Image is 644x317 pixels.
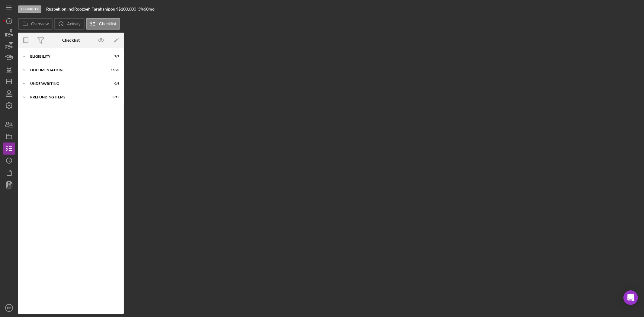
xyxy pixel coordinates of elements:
[74,7,118,11] div: Roozbeh Farahanipour |
[138,7,144,11] div: 3 %
[46,7,74,11] div: |
[54,18,84,30] button: Activity
[18,5,41,13] div: Eligibility
[108,55,119,58] div: 7 / 7
[118,6,136,11] span: $100,000
[67,21,80,26] label: Activity
[108,82,119,85] div: 0 / 6
[108,68,119,72] div: 15 / 20
[31,21,49,26] label: Overview
[30,68,104,72] div: Documentation
[99,21,116,26] label: Checklist
[108,95,119,99] div: 0 / 15
[86,18,120,30] button: Checklist
[30,55,104,58] div: Eligibility
[18,18,53,30] button: Overview
[144,7,155,11] div: 60 mo
[7,306,11,310] text: PC
[623,290,638,305] div: Open Intercom Messenger
[62,38,80,43] div: Checklist
[30,95,104,99] div: Prefunding Items
[46,6,73,11] b: Ruzbehjon inc
[30,82,104,85] div: Underwriting
[3,302,15,314] button: PC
